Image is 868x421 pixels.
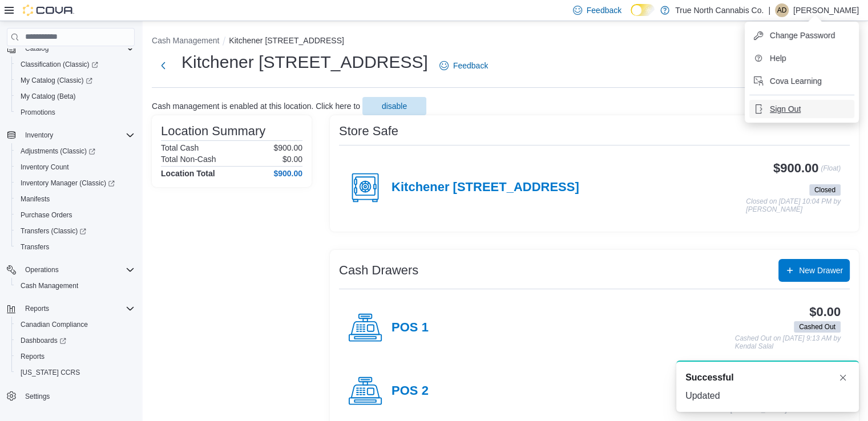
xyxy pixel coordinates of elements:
button: Reports [2,301,139,317]
span: Catalog [21,42,135,55]
span: Dashboards [21,336,66,345]
span: Purchase Orders [16,208,135,222]
span: Purchase Orders [21,211,72,220]
span: Cash Management [16,279,135,293]
span: New Drawer [799,265,843,276]
h4: POS 2 [391,384,429,399]
a: Dashboards [16,334,71,347]
button: disable [362,97,426,115]
span: My Catalog (Beta) [21,92,76,101]
h4: $900.00 [273,169,302,178]
span: Settings [21,388,135,403]
img: Cova [23,5,74,16]
h3: Location Summary [161,124,265,138]
span: Transfers [16,240,135,254]
a: Classification (Classic) [11,56,139,72]
span: Cashed Out [794,321,841,333]
span: Washington CCRS [16,366,135,379]
span: My Catalog (Classic) [21,76,92,85]
p: Cash management is enabled at this location. Click here to [152,102,360,111]
button: Promotions [11,104,139,120]
a: Inventory Manager (Classic) [11,175,139,191]
button: Reports [21,302,54,315]
span: Sign Out [770,103,801,115]
a: Feedback [435,54,492,77]
span: Canadian Compliance [16,318,135,331]
button: Canadian Compliance [11,317,139,333]
span: Adjustments (Classic) [21,147,95,156]
span: Adjustments (Classic) [16,144,135,158]
a: My Catalog (Classic) [16,74,97,87]
button: Cash Management [152,36,219,45]
span: Feedback [453,60,488,71]
h3: $900.00 [773,161,818,175]
span: Inventory Count [16,160,135,174]
button: Catalog [21,42,53,55]
span: Help [770,52,786,64]
button: New Drawer [778,259,850,282]
button: Transfers [11,239,139,255]
span: Cash Management [21,281,78,290]
a: Manifests [16,192,54,206]
span: My Catalog (Classic) [16,74,135,87]
div: Notification [685,371,850,384]
button: Change Password [749,26,854,44]
h4: Kitchener [STREET_ADDRESS] [391,180,579,195]
span: disable [382,100,407,112]
span: Settings [25,392,50,401]
span: Dashboards [16,334,135,347]
span: Promotions [16,106,135,119]
span: Cashed Out [799,322,835,332]
span: Reports [25,304,49,313]
button: Sign Out [749,100,854,118]
span: Transfers [21,242,49,252]
span: Manifests [21,195,50,204]
button: Operations [21,263,63,277]
span: Inventory Count [21,163,69,172]
span: Reports [21,302,135,315]
button: My Catalog (Beta) [11,88,139,104]
a: Classification (Classic) [16,58,103,71]
a: Cash Management [16,279,83,293]
h6: Total Non-Cash [161,155,216,164]
p: [PERSON_NAME] [793,3,859,17]
p: True North Cannabis Co. [675,3,764,17]
span: Successful [685,371,733,384]
span: Catalog [25,44,49,53]
span: Inventory [25,131,53,140]
a: [US_STATE] CCRS [16,366,84,379]
button: Settings [2,387,139,404]
p: $900.00 [273,143,302,152]
button: Cash Management [11,278,139,294]
span: Canadian Compliance [21,320,88,329]
span: Manifests [16,192,135,206]
span: Feedback [587,5,621,16]
span: Reports [21,352,45,361]
a: Adjustments (Classic) [11,143,139,159]
a: Transfers (Classic) [16,224,91,238]
span: Classification (Classic) [16,58,135,71]
button: Help [749,49,854,67]
h1: Kitchener [STREET_ADDRESS] [181,51,428,74]
a: Transfers (Classic) [11,223,139,239]
span: Change Password [770,30,835,41]
button: Operations [2,262,139,278]
h3: Cash Drawers [339,264,418,277]
button: [US_STATE] CCRS [11,365,139,380]
span: Closed [814,185,835,195]
h6: Total Cash [161,143,199,152]
h3: Store Safe [339,124,398,138]
span: Inventory Manager (Classic) [16,176,135,190]
a: Reports [16,350,49,363]
span: Inventory [21,128,135,142]
button: Cova Learning [749,72,854,90]
button: Manifests [11,191,139,207]
span: Closed [809,184,841,196]
p: | [768,3,770,17]
button: Kitchener [STREET_ADDRESS] [229,36,344,45]
button: Dismiss toast [836,371,850,384]
a: My Catalog (Beta) [16,90,80,103]
a: Dashboards [11,333,139,349]
h3: $0.00 [809,305,841,319]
